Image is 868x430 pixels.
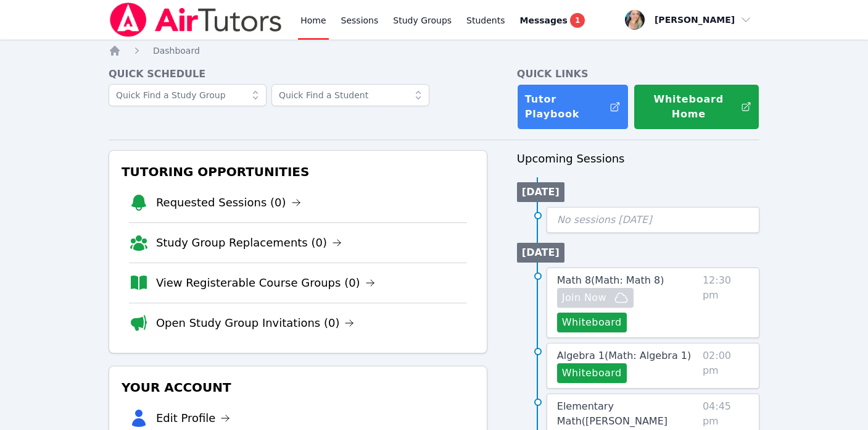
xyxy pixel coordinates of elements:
a: Study Group Replacements (0) [156,234,342,251]
span: Algebra 1 ( Math: Algebra 1 ) [557,350,691,361]
li: [DATE] [517,182,564,202]
a: Open Study Group Invitations (0) [156,314,355,332]
input: Quick Find a Student [271,84,429,106]
a: Algebra 1(Math: Algebra 1) [557,348,691,363]
span: Math 8 ( Math: Math 8 ) [557,274,664,286]
a: Requested Sessions (0) [156,194,301,211]
a: Edit Profile [156,410,231,427]
button: Join Now [557,288,634,308]
li: [DATE] [517,243,564,263]
h4: Quick Links [517,67,759,82]
span: No sessions [DATE] [557,214,652,226]
h3: Your Account [119,376,477,398]
nav: Breadcrumb [109,44,759,57]
span: 12:30 pm [703,273,749,332]
button: Whiteboard Home [634,84,759,130]
a: View Registerable Course Groups (0) [156,274,375,292]
h3: Upcoming Sessions [517,150,759,167]
a: Dashboard [153,44,200,57]
span: 1 [570,13,585,28]
h4: Quick Schedule [109,67,487,82]
button: Whiteboard [557,363,627,383]
span: Dashboard [153,46,200,56]
h3: Tutoring Opportunities [119,161,477,183]
a: Tutor Playbook [517,84,629,130]
span: Messages [520,14,568,27]
button: Whiteboard [557,313,627,332]
input: Quick Find a Study Group [109,84,267,106]
a: Math 8(Math: Math 8) [557,273,664,288]
span: Join Now [562,290,606,305]
span: 02:00 pm [703,348,749,383]
img: Air Tutors [109,2,283,37]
